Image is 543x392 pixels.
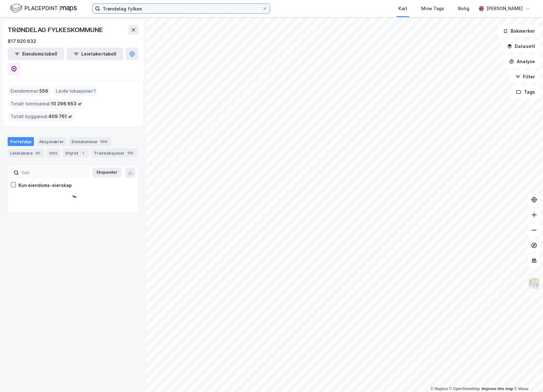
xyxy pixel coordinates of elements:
[10,3,77,14] img: logo.f888ab2527a4732fd821a326f86c7f29.svg
[63,149,89,157] div: Styret
[19,168,88,177] input: Søk
[18,182,72,189] div: Kun eiendoms-eierskap
[8,86,51,96] div: Eiendommer :
[8,99,85,109] div: Totalt tomteareal :
[8,111,75,122] div: Totalt byggareal :
[126,150,135,156] div: 156
[398,5,407,12] div: Kart
[486,5,523,12] div: [PERSON_NAME]
[504,55,540,68] button: Analyse
[37,137,66,146] div: Aksjonærer
[498,25,540,37] button: Bokmerker
[8,37,36,45] div: 817 920 632
[51,100,82,108] span: 10 296 653 ㎡
[482,387,513,391] a: Improve this map
[431,387,448,391] a: Mapbox
[91,149,137,157] div: Transaksjoner
[94,87,96,95] span: 1
[100,4,262,13] input: Søk på adresse, matrikkel, gårdeiere, leietakere eller personer
[8,149,44,157] div: Leietakere
[8,25,104,35] div: TRØNDELAG FYLKESKOMMUNE
[421,5,444,12] div: Mine Tags
[67,48,123,60] button: Leietakertabell
[80,150,86,156] div: 1
[511,86,540,98] button: Tags
[69,137,111,146] div: Eiendommer
[53,86,98,96] div: Leide lokasjoner :
[502,40,540,53] button: Datasett
[47,149,60,157] div: Info
[528,277,540,289] img: Z
[48,113,72,120] span: 409 761 ㎡
[8,137,34,146] div: Portefølje
[8,48,64,60] button: Eiendomstabell
[99,138,109,145] div: 556
[511,362,543,392] iframe: Chat Widget
[34,150,42,156] div: 90
[458,5,469,12] div: Bolig
[449,387,480,391] a: OpenStreetMap
[92,168,121,178] button: Ekspander
[68,195,78,205] img: spinner.a6d8c91a73a9ac5275cf975e30b51cfb.svg
[39,87,48,95] span: 556
[511,362,543,392] div: Kontrollprogram for chat
[510,70,540,83] button: Filter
